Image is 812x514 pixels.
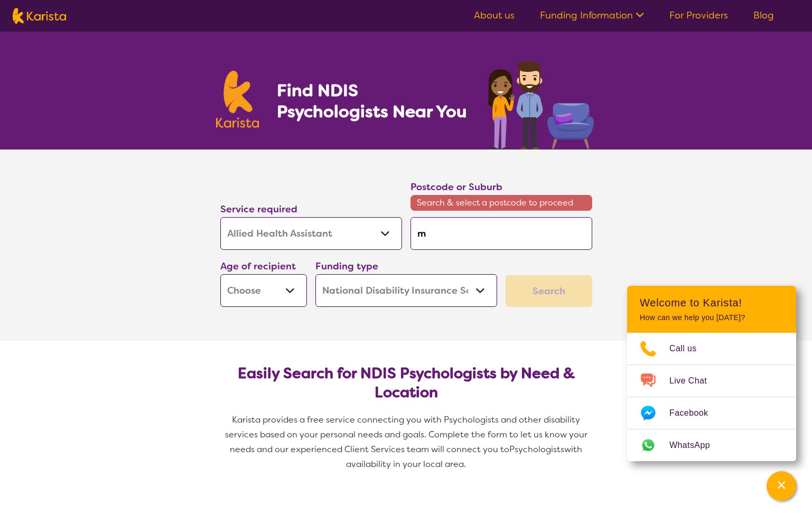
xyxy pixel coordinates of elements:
[669,405,721,421] span: Facebook
[13,8,66,24] img: Karista logo
[753,9,774,22] a: Blog
[484,57,596,149] img: psychology
[767,471,796,501] button: Channel Menu
[627,429,796,461] a: Web link opens in a new tab.
[669,341,710,357] span: Call us
[669,373,720,389] span: Live Chat
[627,333,796,461] ul: Choose channel
[410,195,592,211] span: Search & select a postcode to proceed
[225,414,590,455] span: Karista provides a free service connecting you with Psychologists and other disability services b...
[220,260,296,273] label: Age of recipient
[474,9,515,22] a: About us
[669,437,723,453] span: WhatsApp
[277,80,472,122] h1: Find NDIS Psychologists Near You
[410,217,592,250] input: Type
[627,286,796,461] div: Channel Menu
[410,181,502,193] label: Postcode or Suburb
[509,444,564,455] span: Psychologists
[669,9,728,22] a: For Providers
[540,9,644,22] a: Funding Information
[216,71,259,128] img: Karista logo
[640,313,783,322] p: How can we help you [DATE]?
[640,296,783,309] h2: Welcome to Karista!
[220,203,297,216] label: Service required
[229,364,584,402] h2: Easily Search for NDIS Psychologists by Need & Location
[315,260,378,273] label: Funding type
